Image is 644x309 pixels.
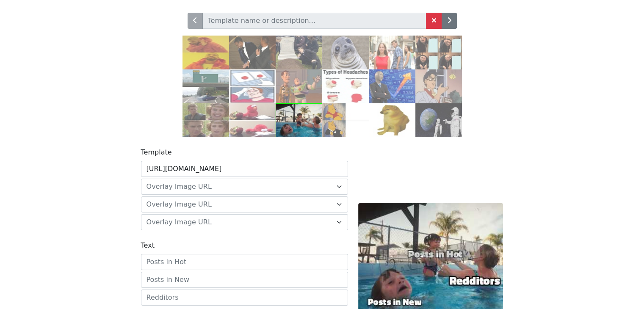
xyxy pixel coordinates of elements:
label: Template [141,147,172,157]
span: Overlay Image URL [146,182,212,190]
img: ams.jpg [322,36,369,69]
img: cheems.jpg [369,103,415,137]
input: Template name or description... [202,13,426,29]
span: Overlay Image URL [141,214,348,230]
img: db.jpg [369,36,415,69]
input: Redditors [141,290,348,306]
input: Background Image URL [141,161,348,177]
input: Posts in Hot [141,254,348,270]
img: buzz.jpg [276,69,322,103]
span: Overlay Image URL [146,200,212,208]
img: pool.jpg [276,103,322,137]
label: Text [141,240,155,251]
img: gru.jpg [415,36,462,69]
img: grave.jpg [276,36,322,69]
img: pooh.jpg [322,103,369,137]
img: pigeon.jpg [415,69,462,103]
span: Overlay Image URL [141,196,348,212]
img: right.jpg [182,103,229,137]
img: stonks.jpg [369,69,415,103]
span: Overlay Image URL [141,179,348,195]
input: Posts in New [141,272,348,288]
span: Overlay Image URL [146,199,332,210]
img: headaches.jpg [322,69,369,103]
img: elmo.jpg [229,103,276,137]
img: exit.jpg [182,69,229,103]
span: Overlay Image URL [146,217,332,227]
img: astronaut.jpg [415,103,462,137]
span: Overlay Image URL [146,182,332,192]
img: drake.jpg [182,36,229,69]
img: slap.jpg [229,36,276,69]
img: ds.jpg [229,69,276,103]
span: Overlay Image URL [146,218,212,226]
